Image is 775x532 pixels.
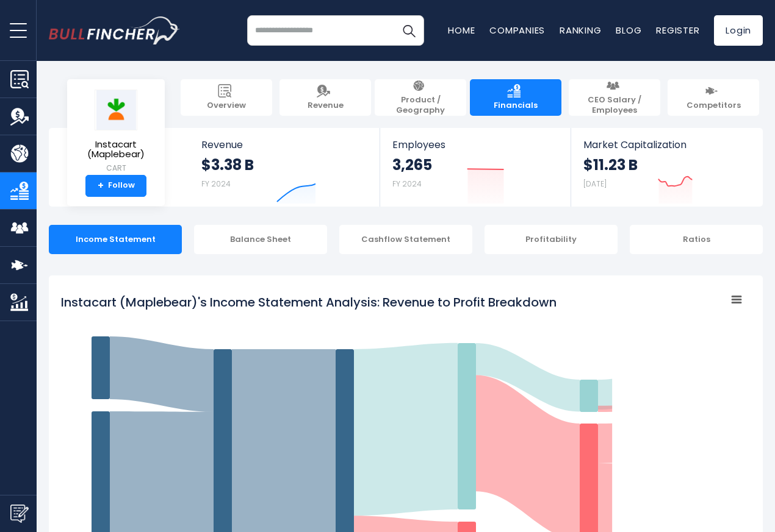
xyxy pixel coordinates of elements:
a: Go to homepage [49,16,180,44]
a: Financials [470,79,561,116]
tspan: Instacart (Maplebear)'s Income Statement Analysis: Revenue to Profit Breakdown [61,294,557,311]
div: Cashflow Statement [339,225,472,254]
strong: $11.23 B [583,155,638,174]
a: +Follow [85,175,146,197]
small: [DATE] [583,179,607,189]
a: Product / Geography [375,79,466,116]
a: Register [656,24,699,37]
span: Revenue [201,139,368,151]
span: Market Capitalization [583,139,749,151]
small: FY 2024 [201,179,231,189]
div: Ratios [630,225,763,254]
a: Competitors [668,79,759,116]
span: Revenue [308,101,344,111]
a: Login [714,15,763,46]
div: Profitability [485,225,618,254]
span: Competitors [687,101,741,111]
a: Blog [616,24,641,37]
small: FY 2024 [392,179,422,189]
span: Financials [494,101,538,111]
span: Instacart (Maplebear) [77,140,155,160]
small: CART [77,163,155,174]
a: Overview [181,79,272,116]
a: Instacart (Maplebear) CART [76,89,156,175]
span: Employees [392,139,558,151]
a: Companies [489,24,545,37]
a: Employees 3,265 FY 2024 [380,128,570,207]
a: Revenue $3.38 B FY 2024 [189,128,380,207]
a: Home [448,24,475,37]
a: Market Capitalization $11.23 B [DATE] [571,128,762,207]
a: Ranking [560,24,601,37]
img: bullfincher logo [49,16,180,44]
div: Balance Sheet [194,225,327,254]
span: CEO Salary / Employees [575,95,654,116]
a: Revenue [279,79,371,116]
span: Overview [207,101,246,111]
a: CEO Salary / Employees [569,79,660,116]
button: Search [394,15,424,46]
strong: 3,265 [392,155,432,174]
div: Income Statement [49,225,182,254]
strong: $3.38 B [201,155,254,174]
span: Product / Geography [381,95,460,116]
strong: + [98,180,104,191]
